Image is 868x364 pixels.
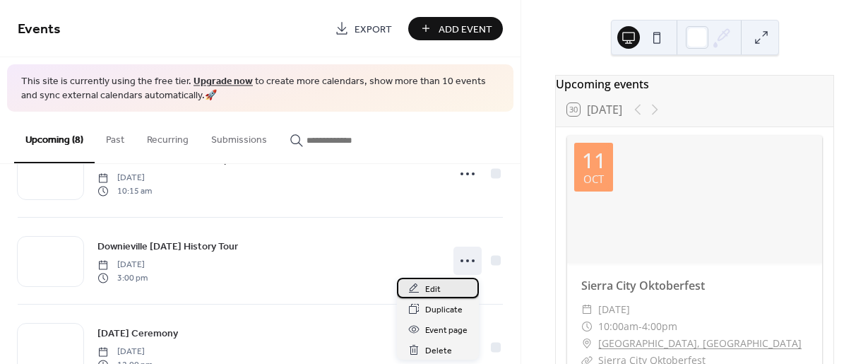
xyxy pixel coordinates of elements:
span: 10:00am [598,318,638,335]
span: [DATE] [97,259,148,271]
div: Oct [583,174,604,184]
span: 3:00 pm [97,271,148,284]
span: - [638,318,642,335]
span: [DATE] [97,346,153,358]
a: [DATE] Ceremony [97,325,178,341]
span: Downieville [DATE] History Tour [97,240,238,254]
span: 4:00pm [642,318,677,335]
div: Upcoming events [556,76,833,93]
span: [DATE] [598,301,630,318]
div: ​ [581,301,593,318]
button: Upcoming (8) [14,112,95,163]
span: Export [355,22,392,37]
a: [GEOGRAPHIC_DATA], [GEOGRAPHIC_DATA] [598,335,802,352]
div: 11 [582,150,606,171]
span: Delete [425,344,452,358]
span: This site is currently using the free tier. to create more calendars, show more than 10 events an... [21,75,499,102]
span: Event page [425,323,468,338]
span: 10:15 am [97,184,152,197]
div: ​ [581,335,593,352]
a: Export [324,17,403,40]
button: Recurring [136,112,200,162]
a: Sierra City Oktoberfest [581,278,705,293]
a: Downieville [DATE] History Tour [97,238,238,254]
span: Events [18,16,61,43]
span: [DATE] [97,172,152,184]
span: [DATE] Ceremony [97,327,178,341]
a: Upgrade now [194,72,253,91]
button: Past [95,112,136,162]
button: Submissions [200,112,278,162]
span: Duplicate [425,303,463,317]
span: Add Event [439,22,492,37]
div: ​ [581,318,593,335]
button: Add Event [408,17,503,40]
span: Edit [425,282,441,297]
